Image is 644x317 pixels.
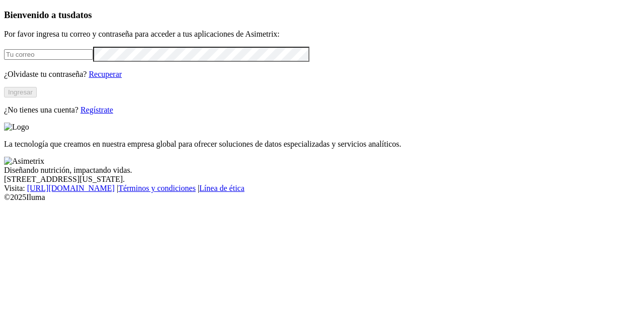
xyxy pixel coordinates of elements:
button: Ingresar [4,87,37,97]
p: ¿Olvidaste tu contraseña? [4,70,640,79]
a: Recuperar [89,70,122,78]
p: La tecnología que creamos en nuestra empresa global para ofrecer soluciones de datos especializad... [4,140,640,149]
a: Términos y condiciones [118,184,196,192]
div: © 2025 Iluma [4,193,640,202]
img: Asimetrix [4,157,44,166]
div: Diseñando nutrición, impactando vidas. [4,166,640,175]
span: datos [70,10,92,20]
a: [URL][DOMAIN_NAME] [27,184,115,192]
div: Visita : | | [4,184,640,193]
p: ¿No tienes una cuenta? [4,105,640,115]
p: Por favor ingresa tu correo y contraseña para acceder a tus aplicaciones de Asimetrix: [4,30,640,39]
a: Regístrate [80,105,113,114]
input: Tu correo [4,49,93,60]
a: Línea de ética [199,184,245,192]
div: [STREET_ADDRESS][US_STATE]. [4,175,640,184]
h3: Bienvenido a tus [4,10,640,21]
img: Logo [4,123,29,132]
